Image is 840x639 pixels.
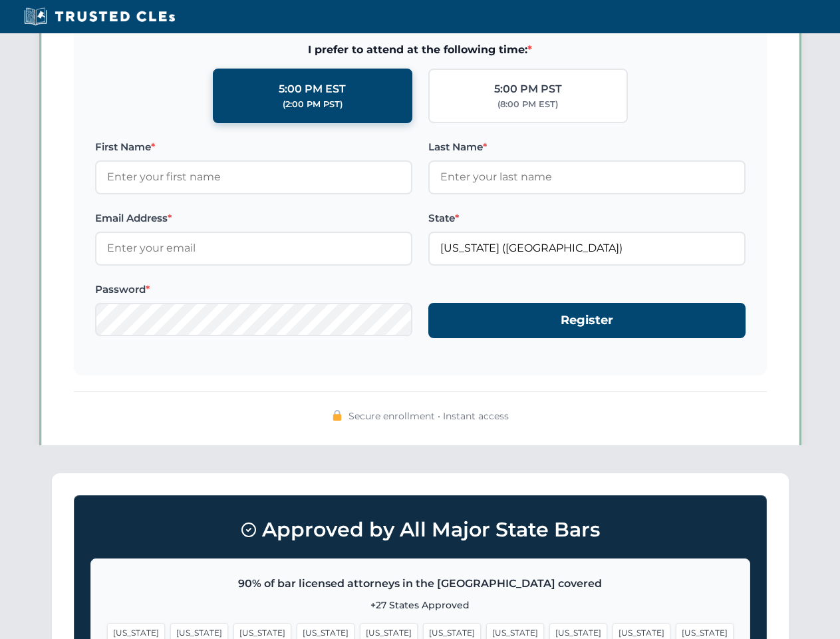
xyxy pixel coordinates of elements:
[349,409,509,423] span: Secure enrollment • Instant access
[428,160,746,194] input: Enter your last name
[428,139,746,155] label: Last Name
[95,41,746,59] span: I prefer to attend at the following time:
[95,160,412,194] input: Enter your first name
[95,232,412,265] input: Enter your email
[494,81,562,98] div: 5:00 PM PST
[428,232,746,265] input: Florida (FL)
[283,98,343,111] div: (2:00 PM PST)
[107,575,734,592] p: 90% of bar licensed attorneys in the [GEOGRAPHIC_DATA] covered
[95,282,412,298] label: Password
[20,7,179,27] img: Trusted CLEs
[279,81,346,98] div: 5:00 PM EST
[107,598,734,612] p: +27 States Approved
[90,512,750,548] h3: Approved by All Major State Bars
[95,210,412,226] label: Email Address
[428,210,746,226] label: State
[497,98,558,111] div: (8:00 PM EST)
[332,410,343,421] img: 🔒
[428,303,746,338] button: Register
[95,139,412,155] label: First Name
